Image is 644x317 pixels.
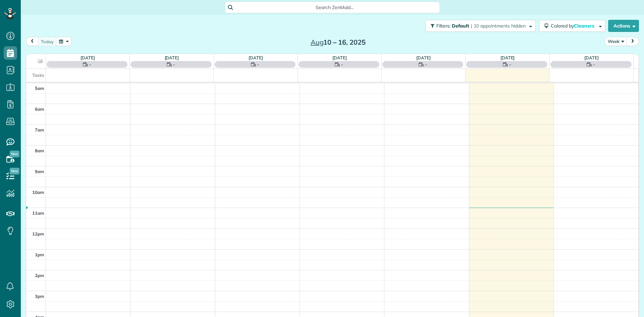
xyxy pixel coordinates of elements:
[584,55,599,60] a: [DATE]
[35,127,44,133] span: 7am
[80,55,95,60] a: [DATE]
[574,23,595,29] span: Cleaners
[32,190,44,195] span: 10am
[425,20,536,32] button: Filters: Default | 10 appointments hidden
[38,37,57,46] button: today
[311,38,324,46] span: Aug
[608,20,639,32] button: Actions
[436,23,450,29] span: Filters:
[32,210,44,216] span: 11am
[10,151,19,157] span: New
[35,294,44,299] span: 3pm
[35,86,44,91] span: 5am
[173,61,175,68] span: -
[257,61,259,68] span: -
[89,61,91,68] span: -
[35,273,44,278] span: 2pm
[416,55,431,60] a: [DATE]
[341,61,343,68] span: -
[26,37,39,46] button: prev
[32,72,44,78] span: Tasks
[165,55,179,60] a: [DATE]
[332,55,347,60] a: [DATE]
[471,23,526,29] span: | 10 appointments hidden
[35,169,44,174] span: 9am
[605,37,627,46] button: Week
[593,61,595,68] span: -
[539,20,605,32] button: Colored byCleaners
[509,61,511,68] span: -
[551,23,597,29] span: Colored by
[35,106,44,112] span: 6am
[452,23,470,29] span: Default
[296,39,380,46] h2: 10 – 16, 2025
[32,231,44,236] span: 12pm
[35,252,44,257] span: 1pm
[500,55,515,60] a: [DATE]
[425,61,427,68] span: -
[626,37,639,46] button: next
[249,55,263,60] a: [DATE]
[10,168,19,174] span: New
[35,148,44,153] span: 8am
[422,20,536,32] a: Filters: Default | 10 appointments hidden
